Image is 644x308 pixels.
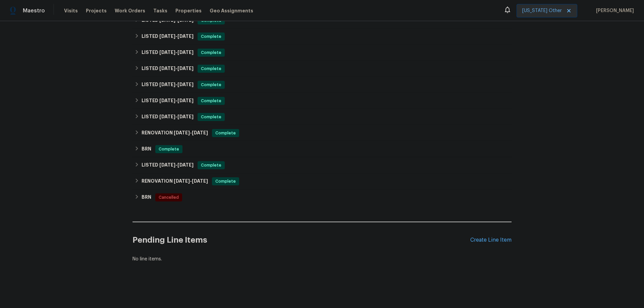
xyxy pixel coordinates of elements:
span: [DATE] [159,114,175,119]
span: Projects [86,7,107,14]
span: [DATE] [177,98,194,103]
span: [DATE] [177,50,194,55]
span: Tasks [153,8,167,13]
div: BRN Complete [132,141,512,157]
div: LISTED [DATE]-[DATE]Complete [132,157,512,173]
span: Complete [213,178,238,185]
h6: RENOVATION [142,129,208,137]
div: LISTED [DATE]-[DATE]Complete [132,61,512,77]
div: RENOVATION [DATE]-[DATE]Complete [132,125,512,141]
span: Complete [198,81,224,88]
span: [DATE] [177,82,194,87]
div: BRN Cancelled [132,189,512,205]
span: [DATE] [174,130,190,135]
span: [PERSON_NAME] [593,7,634,14]
div: LISTED [DATE]-[DATE]Complete [132,77,512,93]
span: - [159,163,194,167]
span: - [159,50,194,55]
div: RENOVATION [DATE]-[DATE]Complete [132,173,512,189]
span: Complete [198,65,224,72]
span: [DATE] [159,98,175,103]
span: - [159,66,194,71]
h6: BRN [142,193,151,201]
span: Complete [198,49,224,56]
h6: LISTED [142,81,194,89]
span: - [159,114,194,119]
span: [DATE] [177,163,194,167]
h6: LISTED [142,33,194,41]
span: [DATE] [192,179,208,183]
span: Complete [198,114,224,120]
div: Create Line Item [470,237,512,243]
span: - [159,82,194,87]
div: LISTED [DATE]-[DATE]Complete [132,109,512,125]
span: - [174,130,208,135]
span: [DATE] [159,82,175,87]
h6: LISTED [142,161,194,169]
span: Cancelled [156,194,181,201]
span: [DATE] [159,34,175,39]
span: Maestro [23,7,45,14]
h6: LISTED [142,65,194,73]
span: [DATE] [159,163,175,167]
h6: BRN [142,145,151,153]
h6: LISTED [142,49,194,57]
span: [DATE] [177,34,194,39]
span: Properties [175,7,202,14]
span: - [159,98,194,103]
div: LISTED [DATE]-[DATE]Complete [132,28,512,45]
h6: LISTED [142,113,194,121]
div: No line items. [132,256,512,262]
span: [DATE] [177,66,194,71]
span: [DATE] [159,66,175,71]
span: [DATE] [159,50,175,55]
span: [DATE] [174,179,190,183]
div: LISTED [DATE]-[DATE]Complete [132,45,512,61]
span: Geo Assignments [210,7,253,14]
h2: Pending Line Items [132,225,470,256]
span: Complete [156,146,182,152]
span: - [174,179,208,183]
h6: RENOVATION [142,177,208,185]
span: Complete [198,98,224,104]
span: Complete [198,162,224,169]
span: Work Orders [115,7,145,14]
h6: LISTED [142,97,194,105]
span: Complete [213,130,238,136]
span: [US_STATE] Other [522,7,562,14]
span: Complete [198,33,224,40]
span: Visits [64,7,78,14]
span: [DATE] [192,130,208,135]
span: - [159,34,194,39]
div: LISTED [DATE]-[DATE]Complete [132,93,512,109]
span: [DATE] [177,114,194,119]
